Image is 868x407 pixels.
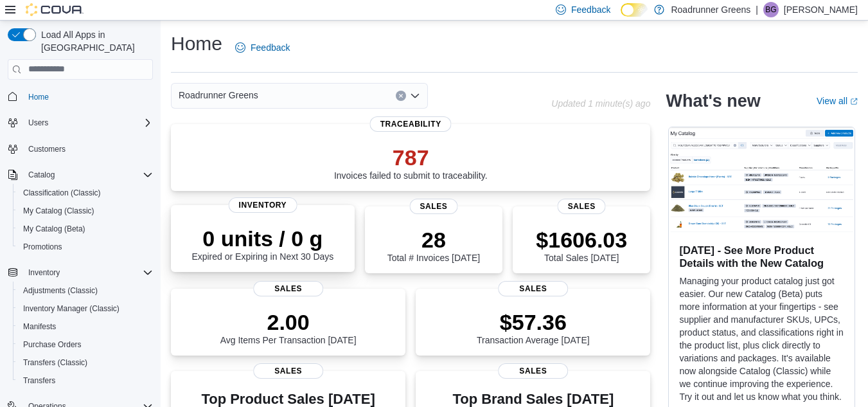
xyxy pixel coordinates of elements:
[23,242,62,252] span: Promotions
[18,283,153,298] span: Adjustments (Classic)
[23,141,71,157] a: Customers
[18,355,153,370] span: Transfers (Classic)
[23,167,153,183] span: Catalog
[409,199,457,214] span: Sales
[498,363,569,379] span: Sales
[23,375,55,386] span: Transfers
[23,89,153,105] span: Home
[171,31,222,57] h1: Home
[18,283,103,298] a: Adjustments (Classic)
[756,2,758,17] p: |
[23,115,153,131] span: Users
[23,167,60,183] button: Catalog
[551,98,650,109] p: Updated 1 minute(s) ago
[410,91,420,101] button: Open list of options
[28,267,60,278] span: Inventory
[191,226,333,251] p: 0 units / 0 g
[13,238,158,256] button: Promotions
[26,3,84,16] img: Cova
[370,116,452,132] span: Traceability
[229,197,297,213] span: Inventory
[13,372,158,390] button: Transfers
[18,203,100,219] a: My Catalog (Classic)
[18,301,125,316] a: Inventory Manager (Classic)
[179,87,258,103] span: Roadrunner Greens
[251,41,290,54] span: Feedback
[13,300,158,318] button: Inventory Manager (Classic)
[452,392,614,407] h3: Top Brand Sales [DATE]
[13,184,158,202] button: Classification (Classic)
[18,221,153,237] span: My Catalog (Beta)
[18,319,61,334] a: Manifests
[36,28,153,54] span: Load All Apps in [GEOGRAPHIC_DATA]
[498,281,569,296] span: Sales
[621,17,621,17] span: Dark Mode
[13,202,158,220] button: My Catalog (Classic)
[23,265,65,280] button: Inventory
[253,281,324,296] span: Sales
[13,318,158,336] button: Manifests
[28,170,55,180] span: Catalog
[220,309,357,345] div: Avg Items Per Transaction [DATE]
[679,244,844,269] h3: [DATE] - See More Product Details with the New Catalog
[477,309,590,345] div: Transaction Average [DATE]
[621,3,648,17] input: Dark Mode
[181,392,395,407] h3: Top Product Sales [DATE]
[18,185,153,201] span: Classification (Classic)
[23,285,98,296] span: Adjustments (Classic)
[396,91,406,101] button: Clear input
[23,339,82,350] span: Purchase Orders
[558,199,606,214] span: Sales
[23,357,87,368] span: Transfers (Classic)
[18,337,153,352] span: Purchase Orders
[18,221,91,237] a: My Catalog (Beta)
[23,303,120,314] span: Inventory Manager (Classic)
[23,206,94,216] span: My Catalog (Classic)
[334,145,488,181] div: Invoices failed to submit to traceability.
[3,166,158,184] button: Catalog
[23,224,85,234] span: My Catalog (Beta)
[23,89,54,105] a: Home
[671,2,750,17] p: Roadrunner Greens
[18,203,153,219] span: My Catalog (Classic)
[13,336,158,354] button: Purchase Orders
[18,337,87,352] a: Purchase Orders
[191,226,333,262] div: Expired or Expiring in Next 30 Days
[253,363,324,379] span: Sales
[23,188,101,198] span: Classification (Classic)
[13,282,158,300] button: Adjustments (Classic)
[387,227,480,263] div: Total # Invoices [DATE]
[23,321,56,332] span: Manifests
[3,264,158,282] button: Inventory
[230,35,295,60] a: Feedback
[28,92,49,102] span: Home
[679,275,844,403] p: Managing your product catalog just got easier. Our new Catalog (Beta) puts more information at yo...
[18,373,153,388] span: Transfers
[23,115,53,131] button: Users
[23,265,153,280] span: Inventory
[477,309,590,335] p: $57.36
[334,145,488,170] p: 787
[220,309,357,335] p: 2.00
[28,118,48,128] span: Users
[3,114,158,132] button: Users
[3,140,158,158] button: Customers
[13,354,158,372] button: Transfers (Classic)
[666,91,760,111] h2: What's new
[765,2,776,17] span: BG
[3,87,158,106] button: Home
[536,227,627,263] div: Total Sales [DATE]
[850,98,858,105] svg: External link
[18,239,67,255] a: Promotions
[18,185,106,201] a: Classification (Classic)
[536,227,627,253] p: $1606.03
[784,2,858,17] p: [PERSON_NAME]
[23,141,153,157] span: Customers
[18,373,60,388] a: Transfers
[18,319,153,334] span: Manifests
[18,239,153,255] span: Promotions
[13,220,158,238] button: My Catalog (Beta)
[18,355,93,370] a: Transfers (Classic)
[387,227,480,253] p: 28
[28,144,66,154] span: Customers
